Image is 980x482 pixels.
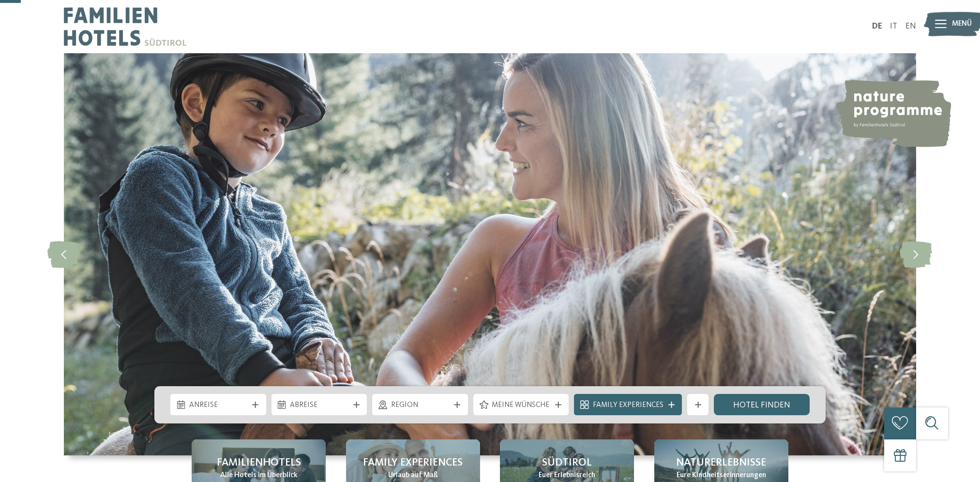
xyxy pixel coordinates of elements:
span: Menü [952,19,972,30]
a: EN [905,22,916,30]
span: Abreise [290,400,348,411]
span: Urlaub auf Maß [388,470,438,481]
img: Familienhotels Südtirol: The happy family places [64,53,916,455]
span: Südtirol [542,455,592,470]
a: Hotel finden [714,394,810,415]
span: Euer Erlebnisreich [539,470,595,481]
span: Familienhotels [217,455,301,470]
span: Region [391,400,450,411]
span: Meine Wünsche [492,400,550,411]
span: Anreise [189,400,248,411]
span: Family Experiences [593,400,663,411]
span: Naturerlebnisse [676,455,766,470]
span: Family Experiences [363,455,463,470]
a: DE [872,22,882,30]
span: Eure Kindheitserinnerungen [677,470,766,481]
a: IT [890,22,897,30]
span: Alle Hotels im Überblick [220,470,298,481]
img: nature programme by Familienhotels Südtirol [834,80,951,147]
